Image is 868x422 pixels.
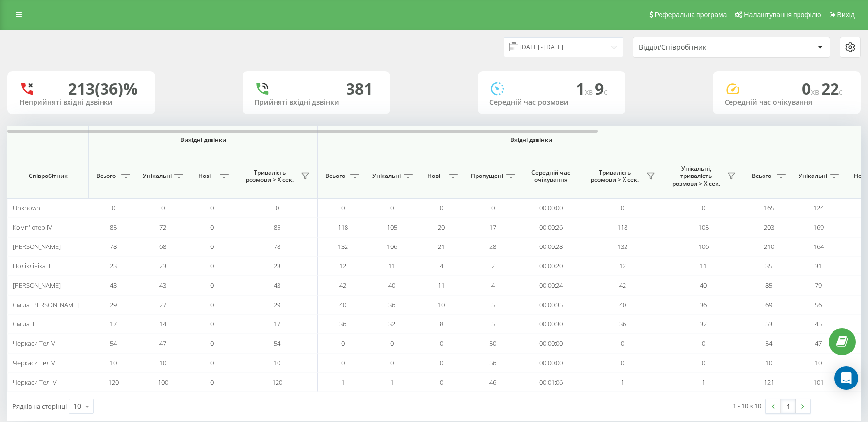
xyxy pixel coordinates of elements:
[813,378,824,387] span: 101
[112,203,115,212] span: 0
[520,334,582,353] td: 00:00:00
[440,261,443,270] span: 4
[837,11,855,19] span: Вихід
[210,358,214,367] span: 0
[68,79,138,98] div: 213 (36)%
[13,203,40,212] span: Unknown
[799,172,827,180] span: Унікальні
[159,358,166,367] span: 10
[13,358,57,367] span: Черкаси Тел VІ
[700,300,707,309] span: 36
[341,203,345,212] span: 0
[338,242,348,251] span: 132
[159,300,166,309] span: 27
[390,358,394,367] span: 0
[339,281,346,290] span: 42
[621,203,624,212] span: 0
[520,217,582,237] td: 00:00:26
[815,281,822,290] span: 79
[619,319,626,328] span: 36
[702,378,705,387] span: 1
[104,136,302,144] span: Вихідні дзвінки
[585,86,595,97] span: хв
[110,242,117,251] span: 78
[110,319,117,328] span: 17
[276,203,279,212] span: 0
[94,172,118,180] span: Всього
[210,203,214,212] span: 0
[520,373,582,392] td: 00:01:06
[764,203,774,212] span: 165
[210,300,214,309] span: 0
[781,399,796,413] a: 1
[491,281,495,290] span: 4
[341,358,345,367] span: 0
[471,172,503,180] span: Пропущені
[765,358,772,367] span: 10
[274,223,280,232] span: 85
[192,172,217,180] span: Нові
[274,242,280,251] span: 78
[520,315,582,334] td: 00:00:30
[764,378,774,387] span: 121
[13,378,57,387] span: Черкаси Тел ІV
[210,378,214,387] span: 0
[655,11,727,19] span: Реферальна програма
[110,300,117,309] span: 29
[13,319,34,328] span: Сміла ІІ
[388,319,395,328] span: 32
[338,223,348,232] span: 118
[702,358,705,367] span: 0
[438,242,445,251] span: 21
[143,172,172,180] span: Унікальні
[520,198,582,217] td: 00:00:00
[438,223,445,232] span: 20
[619,261,626,270] span: 12
[13,261,50,270] span: Поліклініка ІІ
[390,339,394,348] span: 0
[802,78,821,99] span: 0
[159,223,166,232] span: 72
[110,358,117,367] span: 10
[210,242,214,251] span: 0
[520,237,582,256] td: 00:00:28
[438,300,445,309] span: 10
[520,256,582,276] td: 00:00:20
[749,172,774,180] span: Всього
[491,300,495,309] span: 5
[13,300,79,309] span: Сміла [PERSON_NAME]
[346,79,373,98] div: 381
[764,242,774,251] span: 210
[617,242,627,251] span: 132
[815,300,822,309] span: 56
[700,281,707,290] span: 40
[341,378,345,387] span: 1
[108,378,119,387] span: 120
[210,261,214,270] span: 0
[489,339,496,348] span: 50
[274,281,280,290] span: 43
[440,319,443,328] span: 8
[339,261,346,270] span: 12
[621,358,624,367] span: 0
[639,43,757,52] div: Відділ/Співробітник
[440,203,443,212] span: 0
[764,223,774,232] span: 203
[210,339,214,348] span: 0
[440,358,443,367] span: 0
[576,78,595,99] span: 1
[815,319,822,328] span: 45
[372,172,401,180] span: Унікальні
[621,339,624,348] span: 0
[489,378,496,387] span: 46
[604,86,608,97] span: c
[520,353,582,373] td: 00:00:00
[619,300,626,309] span: 40
[274,319,280,328] span: 17
[765,281,772,290] span: 85
[339,319,346,328] span: 36
[702,203,705,212] span: 0
[813,242,824,251] span: 164
[388,261,395,270] span: 11
[73,401,81,411] div: 10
